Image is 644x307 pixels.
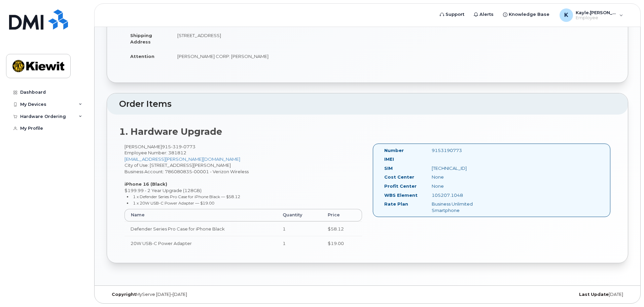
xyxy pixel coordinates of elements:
div: Kayle.Murdaugh [555,8,628,22]
span: Knowledge Base [509,11,549,18]
td: $19.00 [322,236,362,251]
span: 915 [162,144,195,149]
td: 20W USB-C Power Adapter [124,236,277,251]
strong: 1. Hardware Upgrade [119,126,222,137]
strong: Copyright [112,292,136,297]
label: Rate Plan [384,201,408,207]
div: [TECHNICAL_ID] [427,165,493,172]
td: [STREET_ADDRESS] [171,28,362,49]
span: 0773 [182,144,195,149]
label: IMEI [384,156,394,162]
label: WBS Element [384,192,418,198]
td: $58.12 [322,221,362,236]
th: Price [322,209,362,221]
div: [DATE] [454,292,628,297]
span: Alerts [479,11,494,18]
span: Employee [576,15,616,21]
span: 319 [171,144,182,149]
label: Cost Center [384,174,414,180]
h2: Order Items [119,99,616,109]
td: 1 [277,221,322,236]
small: 1 x Defender Series Pro Case for iPhone Black — $58.12 [133,194,240,199]
div: MyServe [DATE]–[DATE] [107,292,281,297]
a: Support [435,8,469,21]
th: Name [124,209,277,221]
span: Kayle.[PERSON_NAME] [576,10,616,15]
label: SIM [384,165,393,172]
div: Business Unlimited Smartphone [427,201,493,213]
div: None [427,174,493,180]
small: 1 x 20W USB-C Power Adapter — $19.00 [133,201,214,206]
strong: Attention [130,54,154,59]
td: 1 [277,236,322,251]
div: 9153190773 [427,147,493,154]
td: Defender Series Pro Case for iPhone Black [124,221,277,236]
div: 105207.1048 [427,192,493,198]
strong: Last Update [579,292,609,297]
a: Alerts [469,8,498,21]
span: Support [445,11,464,18]
td: [PERSON_NAME] CORP: [PERSON_NAME] [171,49,362,64]
iframe: Messenger Launcher [615,278,639,302]
span: K [564,11,568,19]
label: Number [384,147,404,154]
strong: Shipping Address [130,33,152,44]
th: Quantity [277,209,322,221]
span: Employee Number: 381812 [124,150,186,155]
div: None [427,183,493,189]
label: Profit Center [384,183,417,189]
iframe: Messenger [496,158,639,274]
a: Knowledge Base [498,8,554,21]
div: [PERSON_NAME] City of Use: [STREET_ADDRESS][PERSON_NAME] Business Account: 786080835-00001 - Veri... [119,144,367,257]
strong: iPhone 16 (Black) [124,181,167,187]
a: [EMAIL_ADDRESS][PERSON_NAME][DOMAIN_NAME] [124,156,240,162]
